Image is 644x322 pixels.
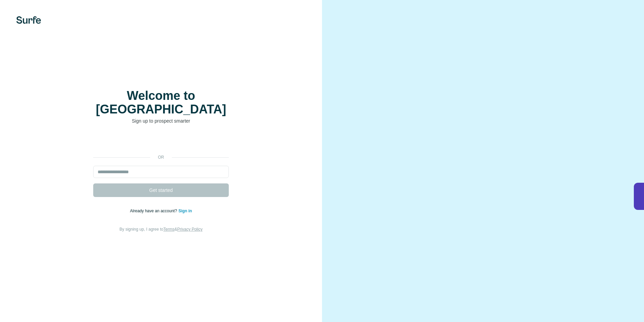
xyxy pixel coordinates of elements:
[93,89,229,116] h1: Welcome to [GEOGRAPHIC_DATA]
[130,209,179,213] span: Already have an account?
[90,135,232,149] iframe: Sign in with Google Button
[150,154,172,160] p: or
[177,227,203,232] a: Privacy Policy
[178,209,192,213] a: Sign in
[163,227,175,232] a: Terms
[120,227,203,232] span: By signing up, I agree to &
[16,16,41,24] img: Surfe's logo
[93,118,229,124] p: Sign up to prospect smarter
